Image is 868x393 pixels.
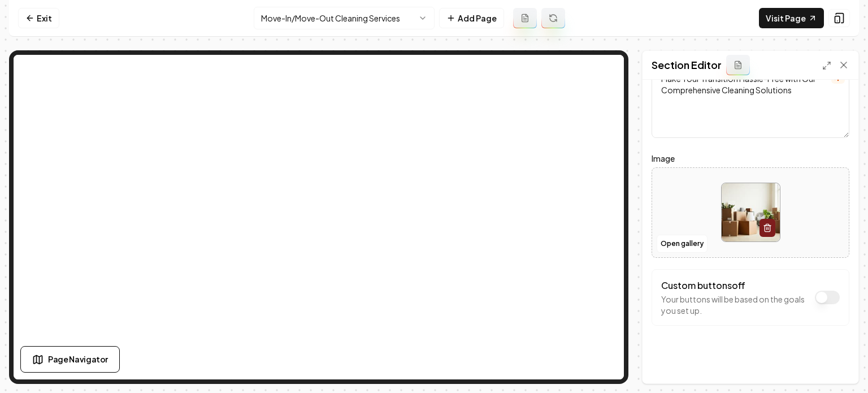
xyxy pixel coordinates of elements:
[652,152,849,165] label: Image
[759,8,824,28] a: Visit Page
[20,346,120,373] button: Page Navigator
[18,8,59,28] a: Exit
[48,353,108,365] span: Page Navigator
[661,293,809,316] p: Your buttons will be based on the goals you set up.
[439,8,504,28] button: Add Page
[661,279,745,291] label: Custom buttons off
[726,55,750,75] button: Add admin section prompt
[541,8,565,28] button: Regenerate page
[513,8,537,28] button: Add admin page prompt
[652,57,722,73] h2: Section Editor
[657,235,708,253] button: Open gallery
[722,183,780,241] img: image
